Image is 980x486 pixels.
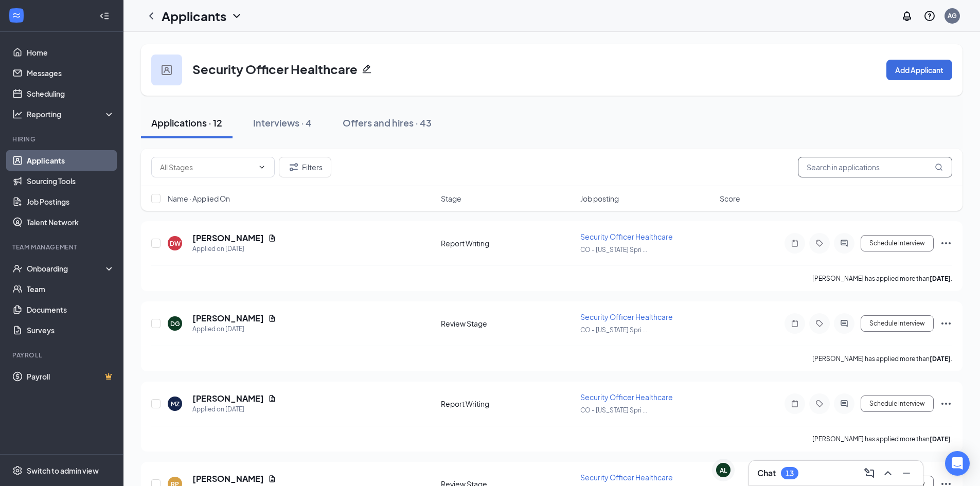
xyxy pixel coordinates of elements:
div: Offers and hires · 43 [343,116,432,129]
span: Job posting [580,193,619,204]
a: Team [27,279,115,299]
div: Interviews · 4 [253,116,312,129]
a: Documents [27,299,115,320]
svg: Ellipses [940,317,952,330]
div: Applications · 12 [151,116,222,129]
div: AL [720,466,727,475]
svg: ChevronDown [230,10,243,22]
input: All Stages [160,161,254,173]
svg: Notifications [901,10,913,22]
svg: Note [789,239,801,247]
div: MZ [171,400,180,408]
a: Talent Network [27,212,115,232]
img: user icon [162,65,172,75]
b: [DATE] [930,275,951,282]
div: Report Writing [441,238,574,248]
svg: Note [789,319,801,328]
a: PayrollCrown [27,366,115,387]
div: AG [948,11,957,20]
h5: [PERSON_NAME] [192,232,264,244]
a: Home [27,42,115,63]
span: Security Officer Healthcare [580,473,673,482]
svg: Settings [12,465,23,476]
svg: Document [268,394,276,403]
svg: Minimize [900,467,913,479]
p: [PERSON_NAME] has applied more than . [812,435,952,443]
svg: Note [789,400,801,408]
span: Security Officer Healthcare [580,392,673,402]
span: CO - [US_STATE] Spri ... [580,326,647,334]
svg: ComposeMessage [863,467,876,479]
svg: ChevronDown [258,163,266,171]
svg: Filter [288,161,300,173]
button: Minimize [898,465,915,481]
b: [DATE] [930,355,951,363]
svg: ChevronLeft [145,10,157,22]
svg: Document [268,475,276,483]
div: Team Management [12,243,113,251]
svg: MagnifyingGlass [935,163,943,171]
svg: Tag [813,319,826,328]
span: Security Officer Healthcare [580,312,673,321]
div: Open Intercom Messenger [945,451,970,476]
h1: Applicants [162,7,226,25]
svg: ActiveChat [838,400,850,408]
svg: Tag [813,239,826,247]
span: Name · Applied On [168,193,230,204]
div: DG [170,319,180,328]
a: Messages [27,63,115,83]
h5: [PERSON_NAME] [192,393,264,404]
div: Switch to admin view [27,465,99,476]
input: Search in applications [798,157,952,177]
button: Add Applicant [886,60,952,80]
h3: Chat [757,467,776,479]
p: [PERSON_NAME] has applied more than . [812,354,952,363]
div: DW [170,239,181,248]
h5: [PERSON_NAME] [192,473,264,484]
svg: UserCheck [12,263,23,274]
svg: Ellipses [940,398,952,410]
div: Applied on [DATE] [192,244,276,254]
svg: Document [268,314,276,322]
a: Job Postings [27,191,115,212]
p: [PERSON_NAME] has applied more than . [812,274,952,283]
div: Onboarding [27,263,106,274]
svg: Collapse [99,11,110,21]
svg: QuestionInfo [923,10,936,22]
svg: Analysis [12,109,23,119]
button: Filter Filters [279,157,331,177]
button: ChevronUp [880,465,896,481]
div: Applied on [DATE] [192,404,276,415]
span: Security Officer Healthcare [580,232,673,241]
svg: Document [268,234,276,242]
span: Stage [441,193,461,204]
div: Review Stage [441,318,574,329]
a: Scheduling [27,83,115,104]
button: Schedule Interview [861,315,934,332]
div: Reporting [27,109,115,119]
svg: Pencil [362,64,372,74]
a: Sourcing Tools [27,171,115,191]
button: Schedule Interview [861,395,934,412]
a: Surveys [27,320,115,340]
button: ComposeMessage [861,465,878,481]
a: Applicants [27,150,115,171]
div: Applied on [DATE] [192,324,276,334]
span: CO - [US_STATE] Spri ... [580,246,647,254]
div: Report Writing [441,399,574,409]
svg: WorkstreamLogo [11,10,22,21]
span: CO - [US_STATE] Spri ... [580,406,647,414]
div: Hiring [12,135,113,143]
svg: Tag [813,400,826,408]
svg: ChevronUp [882,467,894,479]
svg: Ellipses [940,237,952,249]
button: Schedule Interview [861,235,934,251]
svg: ActiveChat [838,239,850,247]
div: 13 [786,469,794,478]
svg: ActiveChat [838,319,850,328]
h3: Security Officer Healthcare [192,60,358,78]
h5: [PERSON_NAME] [192,313,264,324]
b: [DATE] [930,435,951,443]
span: Score [720,193,740,204]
